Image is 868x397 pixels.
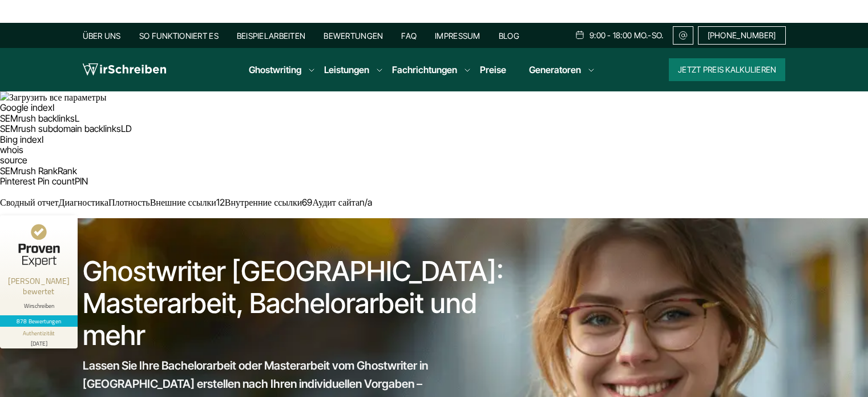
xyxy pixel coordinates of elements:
img: Email [678,31,688,40]
span: I [53,102,54,113]
span: 69 [302,197,312,208]
span: Аудит сайта [312,197,360,208]
a: Ghostwriting [249,63,301,77]
img: logo wirschreiben [83,61,166,78]
h1: Ghostwriter [GEOGRAPHIC_DATA]: Masterarbeit, Bachelorarbeit und mehr [83,255,512,351]
a: Leistungen [324,63,369,77]
a: Blog [499,31,519,41]
span: L [75,113,79,124]
span: Диагностика [59,197,108,208]
span: [PHONE_NUMBER] [708,31,776,40]
a: FAQ [401,31,417,41]
img: Schedule [575,30,585,39]
a: Аудит сайтаn/a [312,197,372,208]
div: Wirschreiben [5,302,73,310]
span: Rank [58,165,77,177]
a: Fachrichtungen [392,63,457,77]
span: PIN [75,175,88,187]
div: Authentizität [23,329,55,338]
span: Внешние ссылки [150,197,216,208]
a: Generatoren [529,63,581,77]
a: So funktioniert es [139,31,219,41]
span: LD [121,123,132,134]
span: Загрузить все параметры [9,91,106,103]
span: Внутренние ссылки [225,197,302,208]
a: Preise [480,64,506,75]
span: n/a [360,197,372,208]
a: Bewertungen [324,31,383,41]
span: I [42,134,43,145]
span: 9:00 - 18:00 Mo.-So. [590,31,664,40]
span: 12 [216,197,225,208]
a: Über uns [83,31,121,41]
a: [PHONE_NUMBER] [698,26,786,45]
a: Beispielarbeiten [237,31,305,41]
a: Impressum [435,31,481,41]
span: Плотность [108,197,150,208]
button: Jetzt Preis kalkulieren [669,58,785,81]
div: [DATE] [5,338,73,346]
